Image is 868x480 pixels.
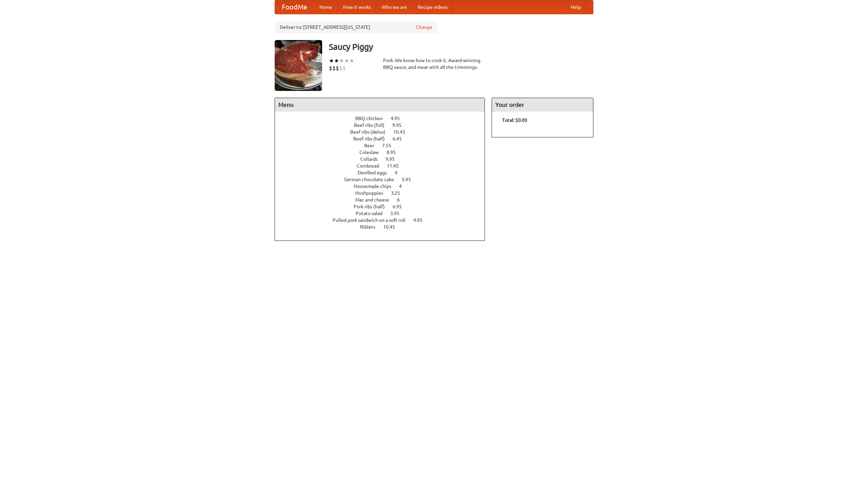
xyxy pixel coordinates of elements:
a: Beef ribs (full) 9.95 [354,122,414,128]
b: Total: $0.00 [502,117,527,123]
span: Hushpuppies [355,190,390,196]
a: Cornbread 11.45 [357,163,411,169]
span: 4.95 [413,217,429,223]
span: Beef ribs (full) [354,122,391,128]
span: 3.95 [390,211,406,216]
span: Beer [364,143,381,148]
li: $ [336,64,339,72]
span: Riblets [360,224,382,230]
span: Mac and cheese [355,197,396,203]
span: 5.95 [402,177,418,182]
span: Housemade chips [354,184,398,189]
a: How it works [338,0,376,14]
a: Pork ribs (half) 6.95 [354,204,414,209]
li: ★ [329,57,334,64]
span: German chocolate cake [344,177,401,182]
a: Hushpuppies 3.25 [355,190,413,196]
span: Cornbread [357,163,386,169]
h4: Your order [492,98,593,112]
span: 10.45 [383,224,402,230]
a: Beer 7.55 [364,143,404,148]
div: Deliver to: [STREET_ADDRESS][US_STATE] [275,21,437,33]
a: FoodMe [275,0,314,14]
li: ★ [339,57,344,64]
span: Collards [360,156,384,162]
a: Beef ribs (half) 6.45 [353,136,414,141]
a: Who we are [376,0,412,14]
div: Pork. We know how to cook it. Award-winning BBQ sauce, and meat with all the trimmings. [383,57,485,71]
li: ★ [344,57,349,64]
li: $ [342,64,346,72]
a: Recipe videos [412,0,453,14]
span: 9.95 [386,156,401,162]
span: Pork ribs (half) [354,204,392,209]
img: angular.jpg [275,40,322,91]
span: 9.95 [392,122,408,128]
span: 6.45 [393,136,409,141]
a: Change [416,24,432,31]
a: Housemade chips 4 [354,184,414,189]
a: Coleslaw 8.95 [359,150,408,155]
a: Pulled pork sandwich on a soft roll 4.95 [333,217,435,223]
span: 8.95 [387,150,402,155]
span: Pulled pork sandwich on a soft roll [333,217,412,223]
span: 3.25 [391,190,407,196]
a: Mac and cheese 6 [355,197,412,203]
h4: Menu [275,98,485,112]
span: 4.95 [391,116,407,121]
a: Beef ribs (delux) 10.45 [350,129,418,135]
a: Potato salad 3.95 [356,211,412,216]
a: Home [314,0,338,14]
span: 4 [399,184,409,189]
a: Riblets 10.45 [360,224,408,230]
span: Devilled eggs [358,170,394,175]
a: Devilled eggs 4 [358,170,410,175]
span: 7.55 [382,143,398,148]
a: German chocolate cake 5.95 [344,177,423,182]
span: BBQ chicken [355,116,390,121]
li: ★ [349,57,354,64]
span: Beef ribs (half) [353,136,392,141]
span: Beef ribs (delux) [350,129,392,135]
span: 10.45 [393,129,412,135]
li: $ [329,64,332,72]
a: Collards 9.95 [360,156,407,162]
li: $ [339,64,342,72]
span: 6 [397,197,407,203]
li: $ [332,64,336,72]
h3: Saucy Piggy [329,40,593,54]
span: Potato salad [356,211,389,216]
li: ★ [334,57,339,64]
span: 4 [395,170,404,175]
a: Help [565,0,586,14]
span: Coleslaw [359,150,386,155]
span: 11.45 [387,163,406,169]
span: 6.95 [393,204,409,209]
a: BBQ chicken 4.95 [355,116,412,121]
